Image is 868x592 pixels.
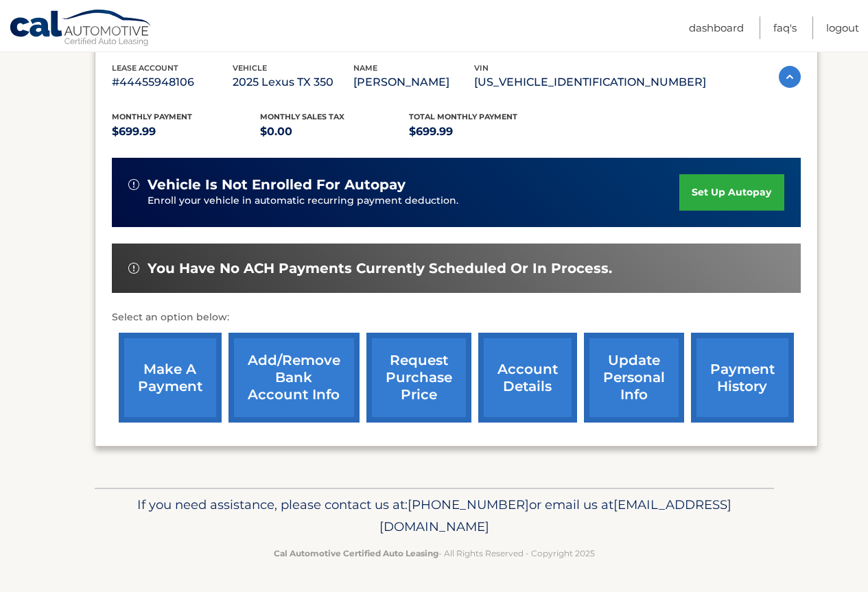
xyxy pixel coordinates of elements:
img: alert-white.svg [128,179,139,190]
img: accordion-active.svg [779,66,801,88]
a: request purchase price [366,333,471,423]
span: vehicle is not enrolled for autopay [148,176,406,193]
a: account details [478,333,577,423]
p: $699.99 [409,122,558,141]
a: FAQ's [773,16,797,39]
p: [PERSON_NAME] [353,73,474,92]
p: [US_VEHICLE_IDENTIFICATION_NUMBER] [474,73,706,92]
img: alert-white.svg [128,263,139,274]
p: Select an option below: [112,309,801,326]
span: lease account [112,63,178,73]
p: 2025 Lexus TX 350 [233,73,353,92]
strong: Cal Automotive Certified Auto Leasing [274,548,438,558]
span: name [353,63,377,73]
p: Enroll your vehicle in automatic recurring payment deduction. [148,193,680,209]
a: make a payment [119,333,222,423]
p: - All Rights Reserved - Copyright 2025 [104,546,765,560]
a: Logout [826,16,859,39]
a: Add/Remove bank account info [228,333,360,423]
span: Monthly sales Tax [260,112,344,121]
a: Cal Automotive [9,9,153,49]
span: [PHONE_NUMBER] [408,497,529,512]
span: vin [474,63,489,73]
span: vehicle [233,63,267,73]
span: [EMAIL_ADDRESS][DOMAIN_NAME] [379,497,731,534]
a: payment history [691,333,794,423]
a: update personal info [584,333,684,423]
span: Monthly Payment [112,112,192,121]
a: Dashboard [689,16,744,39]
span: You have no ACH payments currently scheduled or in process. [148,260,612,277]
span: Total Monthly Payment [409,112,517,121]
p: If you need assistance, please contact us at: or email us at [104,494,765,538]
p: #44455948106 [112,73,233,92]
p: $699.99 [112,122,261,141]
p: $0.00 [260,122,409,141]
a: set up autopay [679,174,784,211]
